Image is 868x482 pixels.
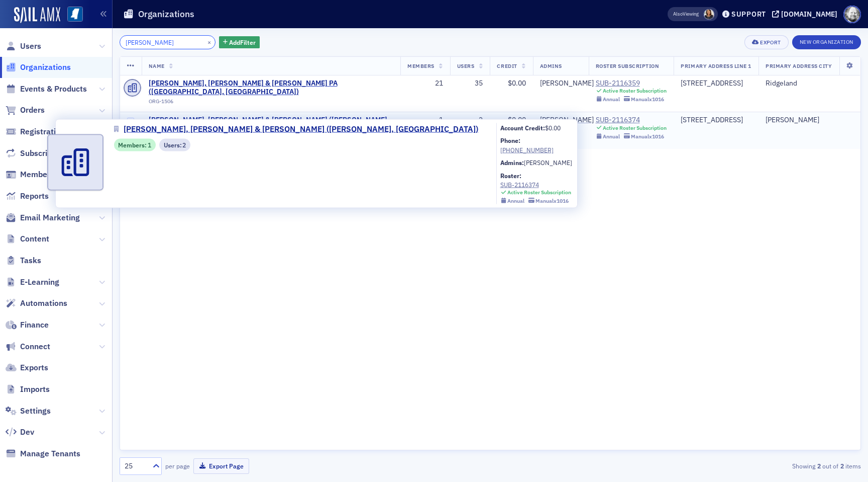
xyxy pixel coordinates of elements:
[792,37,861,46] a: New Organization
[545,124,561,132] span: $0.00
[149,79,394,97] a: [PERSON_NAME], [PERSON_NAME] & [PERSON_NAME] PA ([GEOGRAPHIC_DATA], [GEOGRAPHIC_DATA])
[540,62,562,69] span: Admins
[20,384,50,395] span: Imports
[118,140,148,149] span: Members :
[673,11,699,18] span: Viewing
[6,148,70,159] a: Subscriptions
[20,341,50,352] span: Connect
[20,362,48,373] span: Exports
[67,7,83,22] img: SailAMX
[596,62,660,69] span: Roster Subscription
[766,116,853,125] div: [PERSON_NAME]
[20,406,51,417] span: Settings
[20,427,34,438] span: Dev
[6,341,50,352] a: Connect
[20,105,45,116] span: Orders
[60,7,83,24] a: View Homepage
[20,277,59,288] span: E-Learning
[20,448,80,459] span: Manage Tenants
[744,35,788,49] button: Export
[673,11,683,17] div: Also
[164,140,183,149] span: Users :
[14,7,60,23] img: SailAMX
[540,79,594,88] a: [PERSON_NAME]
[603,133,620,140] div: Annual
[20,148,70,159] span: Subscriptions
[6,105,45,116] a: Orders
[6,362,48,373] a: Exports
[596,79,667,88] a: SUB-2116359
[6,62,71,73] a: Organizations
[229,38,256,47] span: Add Filter
[20,84,87,95] span: Events & Products
[596,116,667,125] a: SUB-2116374
[457,62,475,69] span: Users
[508,115,526,124] span: $0.00
[20,62,71,73] span: Organizations
[114,138,156,151] div: Members: 1
[124,123,478,135] span: [PERSON_NAME], [PERSON_NAME] & [PERSON_NAME] ([PERSON_NAME], [GEOGRAPHIC_DATA])
[407,116,443,125] div: 1
[772,11,841,18] button: [DOMAIN_NAME]
[20,255,41,266] span: Tasks
[149,116,394,133] span: Matthews, Cutrer & Lindsay PA (Clinton, MS)
[20,212,80,223] span: Email Marketing
[6,212,80,223] a: Email Marketing
[6,41,41,52] a: Users
[20,233,49,245] span: Content
[6,427,34,438] a: Dev
[704,9,714,20] span: Noma Burge
[149,62,165,69] span: Name
[621,461,861,470] div: Showing out of items
[681,79,751,88] div: [STREET_ADDRESS]
[631,133,664,140] div: Manual x1016
[20,169,69,180] span: Memberships
[457,79,483,88] div: 35
[792,35,861,49] button: New Organization
[524,158,572,167] a: [PERSON_NAME]
[500,124,545,132] b: Account Credit:
[407,79,443,88] div: 21
[508,78,526,88] span: $0.00
[6,126,69,137] a: Registrations
[603,88,667,94] div: Active Roster Subscription
[205,37,214,46] button: ×
[6,277,59,288] a: E-Learning
[20,126,69,137] span: Registrations
[20,41,41,52] span: Users
[500,158,524,167] b: Admins:
[6,448,80,459] a: Manage Tenants
[500,171,521,179] b: Roster:
[6,255,41,266] a: Tasks
[125,461,147,471] div: 25
[535,197,569,204] div: Manual x1016
[407,62,435,69] span: Members
[507,189,571,196] div: Active Roster Subscription
[760,40,781,45] div: Export
[120,35,215,49] input: Search…
[6,233,49,245] a: Content
[457,116,483,125] div: 2
[540,116,594,125] a: [PERSON_NAME]
[497,62,517,69] span: Credit
[193,458,249,474] button: Export Page
[781,10,837,19] div: [DOMAIN_NAME]
[500,180,572,189] a: SUB-2116374
[731,10,766,19] div: Support
[681,62,751,69] span: Primary Address Line 1
[500,145,572,154] a: [PHONE_NUMBER]
[815,461,822,470] strong: 2
[631,96,664,103] div: Manual x1016
[838,461,845,470] strong: 2
[159,138,190,151] div: Users: 2
[165,461,190,470] label: per page
[766,62,832,69] span: Primary Address City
